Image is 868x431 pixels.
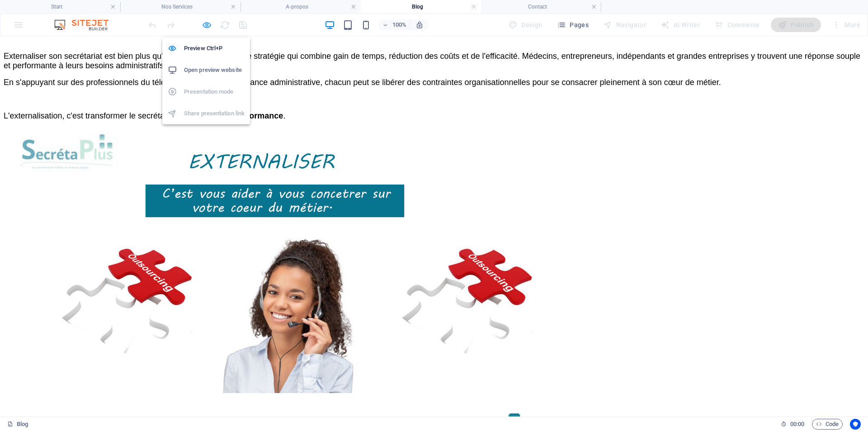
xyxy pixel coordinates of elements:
[816,419,839,430] span: Code
[557,20,589,29] span: Pages
[850,419,861,430] button: Usercentrics
[790,419,804,430] span: 00 00
[7,419,28,430] a: Click to cancel selection. Double-click to open Pages
[4,42,721,51] font: En s'appuyant sur des professionnels du télésecrétariat et de l'assistance administrative, chacun...
[283,75,285,84] font: .
[553,18,592,32] button: Pages
[781,419,805,430] h6: Session time
[392,19,406,30] h6: 100%
[797,421,798,427] span: :
[361,2,481,12] h4: Blog
[812,419,843,430] button: Code
[378,19,410,30] button: 100%
[184,65,245,76] h6: Open preview website
[184,43,245,54] h6: Preview Ctrl+P
[52,19,120,30] img: Editor Logo
[4,75,198,84] font: L'externalisation, c'est transformer le secrétariat en un
[415,21,424,29] i: On resize automatically adjust zoom level to fit chosen device.
[198,75,283,84] font: levier de performance
[241,2,361,12] h4: A-propos
[481,2,601,12] h4: Contact
[4,15,860,34] font: Externaliser son secrétariat est bien plus qu'une tendance : c'est une stratégie qui combine gain...
[505,18,546,32] div: Design (Ctrl+Alt+Y)
[120,2,241,12] h4: Nos Services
